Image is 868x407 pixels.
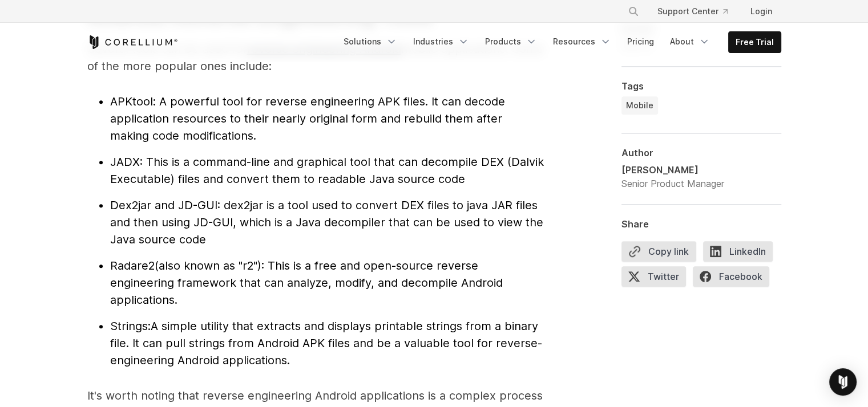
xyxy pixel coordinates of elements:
span: Facebook [693,266,769,287]
span: Dex2jar and JD-GUI [110,198,217,212]
span: : dex2jar is a tool used to convert DEX files to java JAR files and then using JD-GUI, which is a... [110,198,543,246]
span: Mobile [626,100,653,111]
button: Search [623,1,644,22]
a: Mobile [621,96,658,115]
div: Tags [621,80,781,92]
a: Login [741,1,781,22]
span: Strings: [110,319,151,333]
span: : A powerful tool for reverse engineering APK files. It can decode application resources to their... [110,95,505,143]
div: Share [621,218,781,230]
a: Corellium Home [87,35,178,49]
span: : This is a command-line and graphical tool that can decompile DEX (Dalvik Executable) files and ... [110,155,544,186]
div: Navigation Menu [337,31,781,53]
span: LinkedIn [703,241,773,262]
div: Author [621,147,781,158]
a: Free Trial [729,32,781,52]
a: Resources [546,31,618,52]
span: JADX [110,155,140,169]
span: A simple utility that extracts and displays printable strings from a binary file. It can pull str... [110,319,542,367]
div: Navigation Menu [614,1,781,22]
span: Radare2 [110,259,155,272]
span: APKtool [110,95,153,108]
a: LinkedIn [703,241,780,266]
div: Senior Product Manager [621,177,724,190]
span: Twitter [621,266,686,287]
button: Copy link [621,241,696,262]
a: Facebook [693,266,776,291]
a: Twitter [621,266,693,291]
span: (also known as "r2"): This is a free and open-source reverse engineering framework that can analy... [110,259,503,307]
a: Industries [406,31,476,52]
a: Pricing [620,31,661,52]
a: About [663,31,717,52]
a: Products [478,31,544,52]
a: Solutions [337,31,404,52]
a: Support Center [648,1,737,22]
div: [PERSON_NAME] [621,163,724,177]
div: Open Intercom Messenger [829,368,857,396]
